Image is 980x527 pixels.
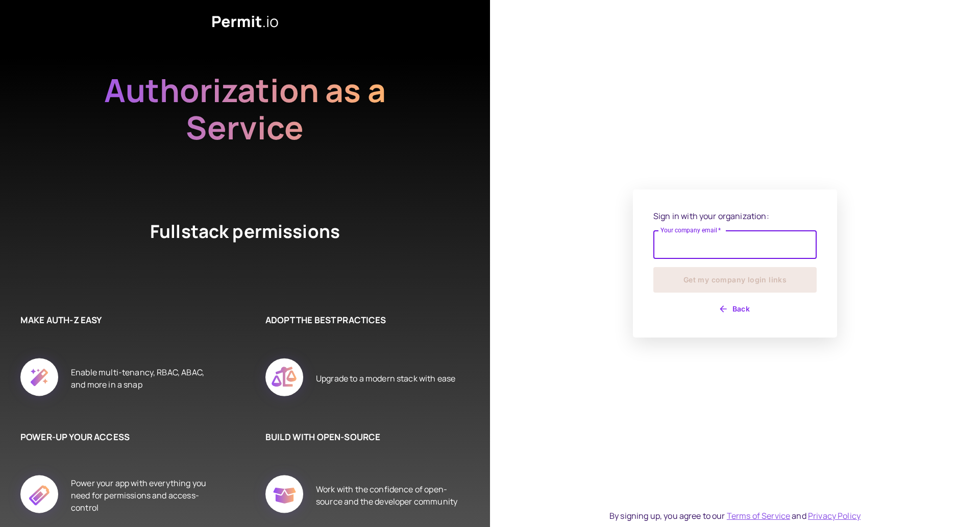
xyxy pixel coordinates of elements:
[653,267,817,293] button: Get my company login links
[20,314,214,327] h6: MAKE AUTH-Z EASY
[609,510,861,522] div: By signing up, you agree to our and
[20,430,214,444] h6: POWER-UP YOUR ACCESS
[71,347,214,410] div: Enable multi-tenancy, RBAC, ABAC, and more in a snap
[653,210,817,222] p: Sign in with your organization:
[660,226,721,234] label: Your company email
[112,219,378,273] h4: Fullstack permissions
[808,510,861,521] a: Privacy Policy
[71,464,214,527] div: Power your app with everything you need for permissions and access-control
[316,347,455,410] div: Upgrade to a modern stack with ease
[265,430,459,444] h6: BUILD WITH OPEN-SOURCE
[653,301,817,317] button: Back
[316,464,459,527] div: Work with the confidence of open-source and the developer community
[265,314,459,327] h6: ADOPT THE BEST PRACTICES
[727,510,790,521] a: Terms of Service
[71,71,419,169] h2: Authorization as a Service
